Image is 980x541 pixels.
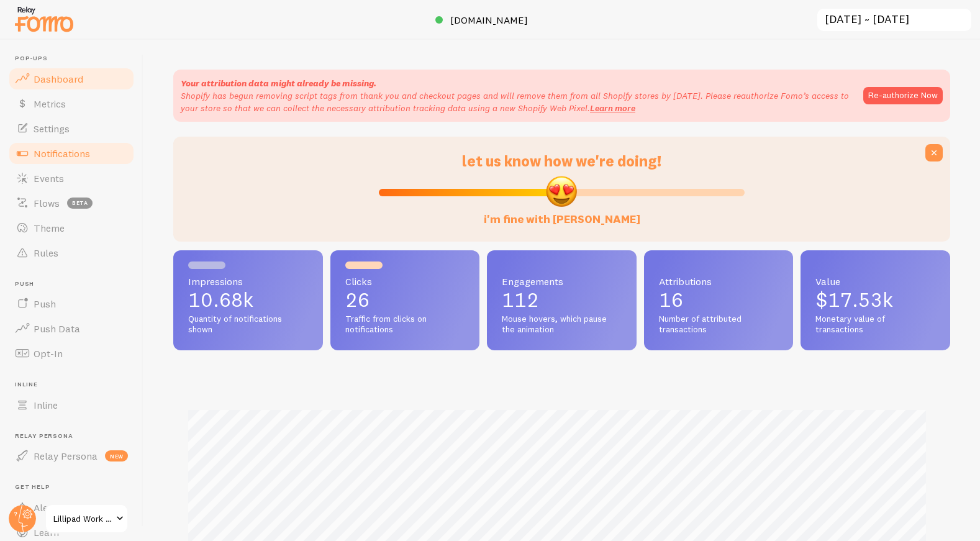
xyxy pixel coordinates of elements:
[7,166,135,191] a: Events
[188,314,308,335] span: Quantity of notifications shown
[34,450,98,462] span: Relay Persona
[34,172,64,184] span: Events
[34,197,60,209] span: Flows
[15,432,135,440] span: Relay Persona
[545,175,578,208] img: emoji.png
[34,298,56,310] span: Push
[15,280,135,288] span: Push
[659,314,779,335] span: Number of attributed transactions
[34,222,65,234] span: Theme
[7,393,135,417] a: Inline
[34,501,60,514] span: Alerts
[34,526,59,539] span: Learn
[815,276,935,286] span: Value
[7,91,135,116] a: Metrics
[345,276,465,286] span: Clicks
[15,55,135,63] span: Pop-ups
[67,198,93,209] span: beta
[484,200,640,227] label: i'm fine with [PERSON_NAME]
[815,288,893,312] span: $17.53k
[13,3,75,35] img: fomo-relay-logo-orange.svg
[7,316,135,341] a: Push Data
[188,290,308,310] p: 10.68k
[7,66,135,91] a: Dashboard
[53,511,112,526] span: Lillipad Work Solutions
[34,147,90,160] span: Notifications
[502,314,622,335] span: Mouse hovers, which pause the animation
[34,73,83,85] span: Dashboard
[7,141,135,166] a: Notifications
[188,276,308,286] span: Impressions
[7,341,135,366] a: Opt-In
[7,495,135,520] a: Alerts
[7,216,135,240] a: Theme
[7,291,135,316] a: Push
[34,122,70,135] span: Settings
[181,78,376,89] strong: Your attribution data might already be missing.
[7,116,135,141] a: Settings
[659,276,779,286] span: Attributions
[863,87,943,104] button: Re-authorize Now
[15,381,135,389] span: Inline
[502,290,622,310] p: 112
[7,240,135,265] a: Rules
[590,102,635,114] a: Learn more
[34,322,80,335] span: Push Data
[105,450,128,461] span: new
[34,98,66,110] span: Metrics
[15,483,135,491] span: Get Help
[345,290,465,310] p: 26
[7,191,135,216] a: Flows beta
[7,443,135,468] a: Relay Persona new
[34,247,58,259] span: Rules
[181,89,851,114] p: Shopify has begun removing script tags from thank you and checkout pages and will remove them fro...
[659,290,779,310] p: 16
[502,276,622,286] span: Engagements
[34,399,58,411] span: Inline
[45,504,129,534] a: Lillipad Work Solutions
[462,152,661,170] span: let us know how we're doing!
[34,347,63,360] span: Opt-In
[345,314,465,335] span: Traffic from clicks on notifications
[815,314,935,335] span: Monetary value of transactions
